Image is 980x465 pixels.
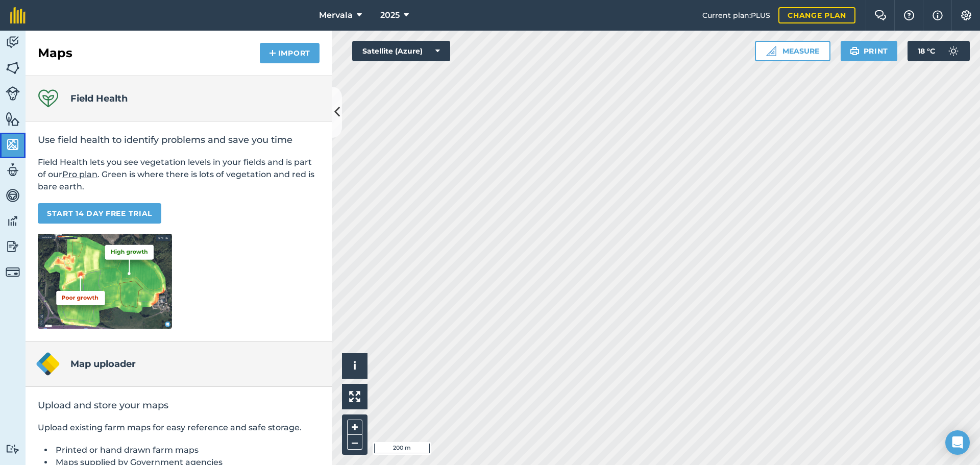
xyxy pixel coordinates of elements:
button: 18 °C [908,41,970,61]
img: Two speech bubbles overlapping with the left bubble in the forefront [874,10,887,20]
h2: Upload and store your maps [38,399,320,411]
img: svg+xml;base64,PD94bWwgdmVyc2lvbj0iMS4wIiBlbmNvZGluZz0idXRmLTgiPz4KPCEtLSBHZW5lcmF0b3I6IEFkb2JlIE... [6,444,20,454]
img: svg+xml;base64,PHN2ZyB4bWxucz0iaHR0cDovL3d3dy53My5vcmcvMjAwMC9zdmciIHdpZHRoPSI1NiIgaGVpZ2h0PSI2MC... [6,137,20,152]
button: Measure [755,41,830,61]
img: svg+xml;base64,PD94bWwgdmVyc2lvbj0iMS4wIiBlbmNvZGluZz0idXRmLTgiPz4KPCEtLSBHZW5lcmF0b3I6IEFkb2JlIE... [6,239,20,254]
button: Print [841,41,898,61]
img: svg+xml;base64,PD94bWwgdmVyc2lvbj0iMS4wIiBlbmNvZGluZz0idXRmLTgiPz4KPCEtLSBHZW5lcmF0b3I6IEFkb2JlIE... [943,41,964,61]
span: 2025 [380,9,400,21]
img: Ruler icon [766,46,776,56]
p: Field Health lets you see vegetation levels in your fields and is part of our . Green is where th... [38,156,320,193]
span: i [353,359,356,372]
img: svg+xml;base64,PHN2ZyB4bWxucz0iaHR0cDovL3d3dy53My5vcmcvMjAwMC9zdmciIHdpZHRoPSI1NiIgaGVpZ2h0PSI2MC... [6,60,20,76]
button: Satellite (Azure) [352,41,450,61]
button: i [342,353,367,379]
img: svg+xml;base64,PD94bWwgdmVyc2lvbj0iMS4wIiBlbmNvZGluZz0idXRmLTgiPz4KPCEtLSBHZW5lcmF0b3I6IEFkb2JlIE... [6,188,20,203]
img: svg+xml;base64,PD94bWwgdmVyc2lvbj0iMS4wIiBlbmNvZGluZz0idXRmLTgiPz4KPCEtLSBHZW5lcmF0b3I6IEFkb2JlIE... [6,35,20,50]
img: svg+xml;base64,PD94bWwgdmVyc2lvbj0iMS4wIiBlbmNvZGluZz0idXRmLTgiPz4KPCEtLSBHZW5lcmF0b3I6IEFkb2JlIE... [6,162,20,178]
img: Map uploader logo [36,352,60,376]
a: START 14 DAY FREE TRIAL [38,203,161,224]
img: A cog icon [960,10,972,20]
button: + [347,420,362,435]
h2: Use field health to identify problems and save you time [38,134,320,146]
span: 18 ° C [918,41,935,61]
button: Import [260,43,320,63]
li: Printed or hand drawn farm maps [53,444,320,456]
img: A question mark icon [903,10,915,20]
img: svg+xml;base64,PHN2ZyB4bWxucz0iaHR0cDovL3d3dy53My5vcmcvMjAwMC9zdmciIHdpZHRoPSIxNCIgaGVpZ2h0PSIyNC... [269,47,276,59]
img: Four arrows, one pointing top left, one top right, one bottom right and the last bottom left [349,391,360,402]
h2: Maps [38,45,72,61]
a: Change plan [778,7,855,23]
h4: Field Health [70,91,128,106]
img: svg+xml;base64,PD94bWwgdmVyc2lvbj0iMS4wIiBlbmNvZGluZz0idXRmLTgiPz4KPCEtLSBHZW5lcmF0b3I6IEFkb2JlIE... [6,265,20,279]
img: svg+xml;base64,PHN2ZyB4bWxucz0iaHR0cDovL3d3dy53My5vcmcvMjAwMC9zdmciIHdpZHRoPSI1NiIgaGVpZ2h0PSI2MC... [6,111,20,127]
h4: Map uploader [70,357,136,371]
img: svg+xml;base64,PHN2ZyB4bWxucz0iaHR0cDovL3d3dy53My5vcmcvMjAwMC9zdmciIHdpZHRoPSIxOSIgaGVpZ2h0PSIyNC... [850,45,860,57]
a: Pro plan [62,169,97,179]
p: Upload existing farm maps for easy reference and safe storage. [38,422,320,434]
div: Open Intercom Messenger [945,430,970,455]
span: Current plan : PLUS [702,10,770,21]
img: svg+xml;base64,PHN2ZyB4bWxucz0iaHR0cDovL3d3dy53My5vcmcvMjAwMC9zdmciIHdpZHRoPSIxNyIgaGVpZ2h0PSIxNy... [933,9,943,21]
button: – [347,435,362,450]
img: fieldmargin Logo [10,7,26,23]
img: svg+xml;base64,PD94bWwgdmVyc2lvbj0iMS4wIiBlbmNvZGluZz0idXRmLTgiPz4KPCEtLSBHZW5lcmF0b3I6IEFkb2JlIE... [6,86,20,101]
img: svg+xml;base64,PD94bWwgdmVyc2lvbj0iMS4wIiBlbmNvZGluZz0idXRmLTgiPz4KPCEtLSBHZW5lcmF0b3I6IEFkb2JlIE... [6,213,20,229]
span: Mervala [319,9,353,21]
